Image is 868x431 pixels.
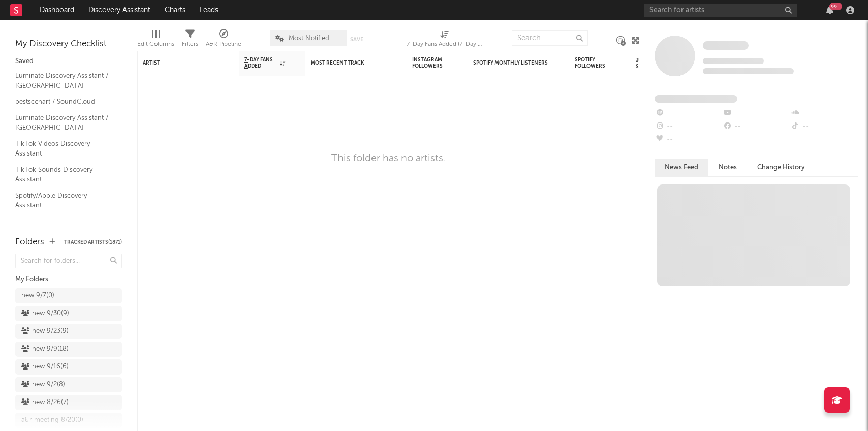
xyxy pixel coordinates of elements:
div: Filters [182,38,198,50]
a: bestscchart / SoundCloud [15,96,112,107]
a: TikTok Sounds Discovery Assistant [15,164,112,185]
div: -- [722,120,790,133]
input: Search... [512,30,588,46]
a: new 9/16(6) [15,359,122,375]
button: News Feed [655,159,708,176]
span: 0 fans last week [703,68,794,74]
div: A&R Pipeline [206,25,241,55]
div: new 9/9 ( 18 ) [21,343,69,355]
a: new 9/2(8) [15,377,122,392]
div: A&R Pipeline [206,38,241,50]
div: Edit Columns [137,25,174,55]
div: This folder has no artists. [331,152,446,165]
span: Fans Added by Platform [655,95,737,103]
div: new 8/26 ( 7 ) [21,396,69,409]
div: Filters [182,25,198,55]
div: new 9/23 ( 9 ) [21,325,69,337]
div: Jump Score [636,57,661,70]
div: Saved [15,55,122,68]
input: Search for folders... [15,254,122,268]
div: Most Recent Track [311,60,387,66]
div: 99 + [829,3,842,10]
a: new 8/26(7) [15,395,122,410]
button: Change History [747,159,815,176]
div: new 9/16 ( 6 ) [21,361,69,373]
div: Folders [15,236,44,249]
div: Instagram Followers [412,57,448,69]
div: -- [790,120,858,133]
div: Artist [143,60,219,66]
a: new 9/9(18) [15,342,122,357]
div: Edit Columns [137,38,174,50]
div: a&r meeting 8/20 ( 0 ) [21,414,83,426]
div: Spotify Followers [575,57,610,69]
a: Some Artist [703,41,749,51]
a: Luminate Discovery Assistant / [GEOGRAPHIC_DATA] [15,70,112,91]
a: Spotify/Apple Discovery Assistant [15,190,112,211]
a: a&r meeting 8/20(0) [15,413,122,428]
a: TikTok Videos Discovery Assistant [15,138,112,159]
button: Notes [708,159,747,176]
button: Tracked Artists(1871) [64,240,122,245]
div: My Discovery Checklist [15,38,122,50]
span: 7-Day Fans Added [244,57,277,69]
div: -- [722,107,790,120]
button: 99+ [826,6,833,14]
div: -- [655,120,722,133]
div: 7-Day Fans Added (7-Day Fans Added) [407,25,483,55]
a: new 9/7(0) [15,288,122,303]
div: new 9/2 ( 8 ) [21,379,65,391]
div: new 9/30 ( 9 ) [21,307,69,320]
a: new 9/30(9) [15,306,122,321]
div: Spotify Monthly Listeners [473,60,549,66]
button: Save [350,37,363,42]
span: Some Artist [703,41,749,50]
span: Most Notified [289,35,329,42]
div: -- [655,133,722,146]
a: Luminate Discovery Assistant / [GEOGRAPHIC_DATA] [15,112,112,133]
div: 7-Day Fans Added (7-Day Fans Added) [407,38,483,50]
input: Search for artists [644,4,797,17]
div: -- [790,107,858,120]
span: Tracking Since: [DATE] [703,58,764,64]
div: -- [655,107,722,120]
div: My Folders [15,273,122,286]
div: new 9/7 ( 0 ) [21,290,54,302]
a: new 9/23(9) [15,324,122,339]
